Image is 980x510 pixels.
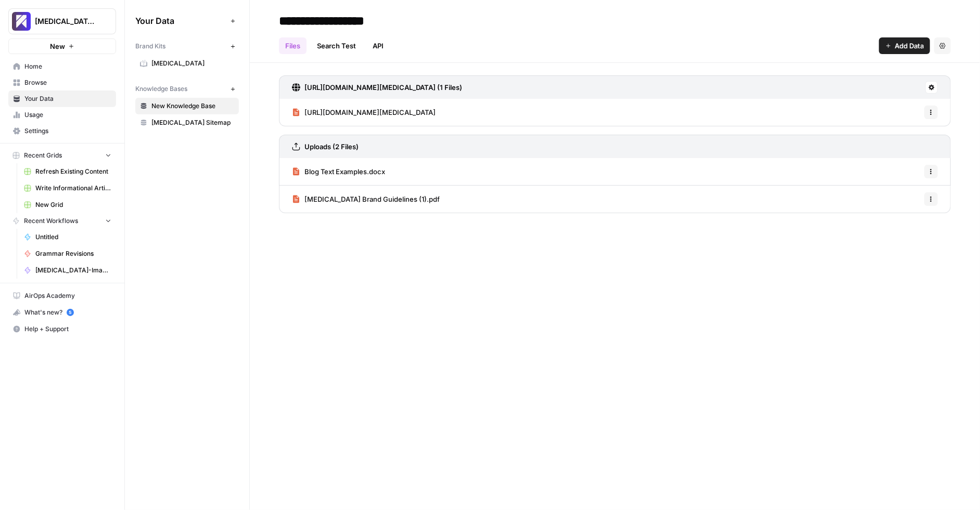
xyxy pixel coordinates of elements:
[8,8,116,34] button: Workspace: Overjet - Test
[12,12,31,31] img: Overjet - Test Logo
[366,37,390,54] a: API
[8,38,116,54] button: New
[24,216,78,226] span: Recent Workflows
[50,41,65,51] span: New
[292,99,436,126] a: [URL][DOMAIN_NAME][MEDICAL_DATA]
[135,98,239,114] a: New Knowledge Base
[8,90,116,107] a: Your Data
[135,84,187,94] span: Knowledge Bases
[311,37,362,54] a: Search Test
[8,107,116,123] a: Usage
[292,158,385,185] a: Blog Text Examples.docx
[19,262,116,279] a: [MEDICAL_DATA]-Image-Gen
[24,110,111,120] span: Usage
[151,118,234,127] span: [MEDICAL_DATA] Sitemap
[304,107,436,117] span: [URL][DOMAIN_NAME][MEDICAL_DATA]
[19,180,116,197] a: Write Informational Article
[151,59,234,68] span: [MEDICAL_DATA]
[9,305,116,320] div: What's new?
[292,186,440,213] a: [MEDICAL_DATA] Brand Guidelines (1).pdf
[135,55,239,72] a: [MEDICAL_DATA]
[8,287,116,304] a: AirOps Academy
[8,148,116,163] button: Recent Grids
[35,167,111,176] span: Refresh Existing Content
[24,94,111,103] span: Your Data
[292,135,359,158] a: Uploads (2 Files)
[19,197,116,213] a: New Grid
[8,123,116,139] a: Settings
[35,249,111,258] span: Grammar Revisions
[69,310,71,315] text: 5
[24,126,111,136] span: Settings
[135,114,239,131] a: [MEDICAL_DATA] Sitemap
[35,266,111,275] span: [MEDICAL_DATA]-Image-Gen
[19,163,116,180] a: Refresh Existing Content
[35,16,98,27] span: [MEDICAL_DATA] - Test
[8,58,116,75] a: Home
[35,184,111,193] span: Write Informational Article
[24,324,111,334] span: Help + Support
[879,37,930,54] button: Add Data
[151,101,234,111] span: New Knowledge Base
[24,78,111,87] span: Browse
[35,200,111,210] span: New Grid
[8,213,116,229] button: Recent Workflows
[135,42,166,51] span: Brand Kits
[304,166,385,177] span: Blog Text Examples.docx
[292,76,462,99] a: [URL][DOMAIN_NAME][MEDICAL_DATA] (1 Files)
[304,141,359,152] h3: Uploads (2 Files)
[8,74,116,91] a: Browse
[135,15,226,27] span: Your Data
[35,232,111,242] span: Untitled
[8,321,116,337] button: Help + Support
[24,151,62,160] span: Recent Grids
[279,37,307,54] a: Files
[67,309,74,316] a: 5
[304,194,440,204] span: [MEDICAL_DATA] Brand Guidelines (1).pdf
[304,82,462,93] h3: [URL][DOMAIN_NAME][MEDICAL_DATA] (1 Files)
[895,41,924,51] span: Add Data
[19,229,116,245] a: Untitled
[24,291,111,300] span: AirOps Academy
[24,62,111,71] span: Home
[8,304,116,321] button: What's new? 5
[19,245,116,262] a: Grammar Revisions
